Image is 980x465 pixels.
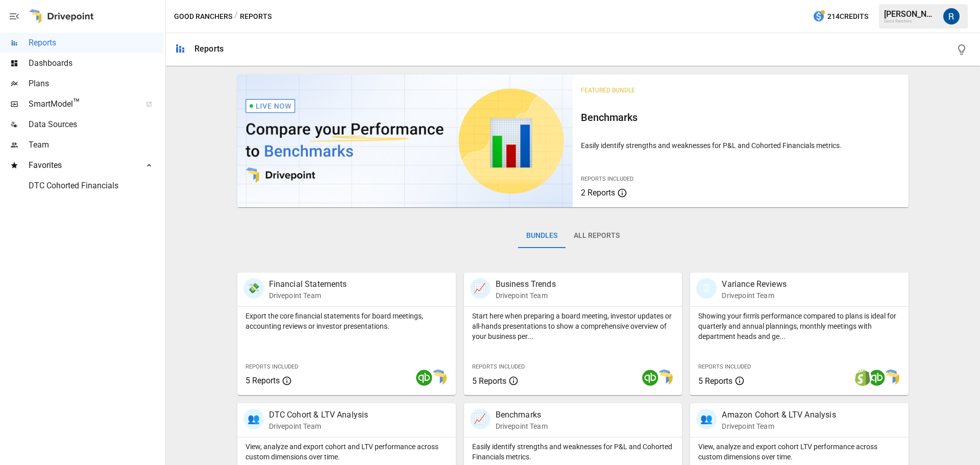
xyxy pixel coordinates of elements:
img: quickbooks [642,370,658,386]
p: Drivepoint Team [722,290,786,301]
span: Featured Bundle [581,87,635,94]
span: 5 Reports [246,376,280,385]
div: [PERSON_NAME] [884,9,937,19]
span: SmartModel [29,98,135,110]
img: smart model [883,370,899,386]
p: Drivepoint Team [269,421,369,431]
span: Dashboards [29,57,163,69]
span: Plans [29,78,163,90]
button: Roman Romero [937,2,966,31]
button: All Reports [566,224,628,248]
p: Amazon Cohort & LTV Analysis [722,409,836,421]
span: 5 Reports [472,376,506,386]
div: 👥 [243,409,264,429]
span: Reports Included [472,363,525,370]
p: Easily identify strengths and weaknesses for P&L and Cohorted Financials metrics. [472,442,674,462]
span: Reports Included [581,176,633,182]
p: Drivepoint Team [722,421,836,431]
p: Financial Statements [269,278,347,290]
span: Reports [29,37,163,49]
span: Reports Included [698,363,751,370]
div: 📈 [470,278,491,299]
p: Drivepoint Team [496,290,556,301]
span: Data Sources [29,118,163,131]
img: Roman Romero [943,8,960,25]
img: smart model [656,370,673,386]
div: 👥 [696,409,717,429]
span: Favorites [29,159,135,172]
p: DTC Cohort & LTV Analysis [269,409,369,421]
button: Bundles [518,224,566,248]
p: View, analyze and export cohort and LTV performance across custom dimensions over time. [246,442,448,462]
span: Team [29,139,163,151]
p: Business Trends [496,278,556,290]
p: Export the core financial statements for board meetings, accounting reviews or investor presentat... [246,311,448,331]
p: View, analyze and export cohort LTV performance across custom dimensions over time. [698,442,900,462]
span: ™ [73,96,80,109]
div: Good Ranchers [884,19,937,23]
img: quickbooks [416,370,432,386]
span: 2 Reports [581,188,615,198]
span: 214 Credits [827,10,868,23]
p: Easily identify strengths and weaknesses for P&L and Cohorted Financials metrics. [581,140,900,151]
img: shopify [854,370,871,386]
p: Benchmarks [496,409,548,421]
div: 💸 [243,278,264,299]
img: video thumbnail [237,75,573,207]
p: Showing your firm's performance compared to plans is ideal for quarterly and annual plannings, mo... [698,311,900,341]
img: quickbooks [869,370,885,386]
div: 📈 [470,409,491,429]
div: Reports [194,44,224,54]
span: 5 Reports [698,376,732,386]
span: DTC Cohorted Financials [29,180,163,192]
p: Variance Reviews [722,278,786,290]
h6: Benchmarks [581,109,900,126]
p: Drivepoint Team [269,290,347,301]
div: 🗓 [696,278,717,299]
button: Good Ranchers [174,10,232,23]
div: / [234,10,238,23]
span: Reports Included [246,363,298,370]
p: Drivepoint Team [496,421,548,431]
p: Start here when preparing a board meeting, investor updates or all-hands presentations to show a ... [472,311,674,341]
button: 214Credits [808,7,872,26]
img: smart model [430,370,447,386]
